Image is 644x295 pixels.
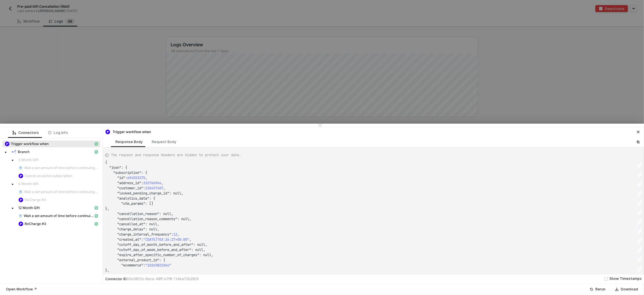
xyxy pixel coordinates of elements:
[111,152,241,158] span: The request and response Headers are hidden to protect your data.
[16,220,100,227] span: ReCharge #3
[12,150,16,154] img: integration-icon
[191,248,205,252] span: : null,
[105,277,199,281] div: Connector ID
[25,198,46,202] span: ReCharge #2
[117,176,125,180] span: "id"
[18,182,39,186] span: 6 Month Gift
[2,286,41,293] button: Open Workflow ↗
[637,130,640,134] span: icon-close
[125,176,127,180] span: :
[19,198,23,202] img: integration-icon
[117,222,145,226] span: "cancelled_at"
[95,214,98,218] span: icon-cards
[16,196,100,203] span: ReCharge #2
[16,164,100,171] span: Wait a set amount of time before continuing workflow
[11,183,14,186] span: caret-down
[117,237,141,242] span: "created_at"
[13,131,39,135] div: Connectors
[637,140,640,144] span: icon-copy-paste
[189,237,191,242] span: ,
[193,242,207,247] span: : null,
[173,232,177,237] span: 12
[159,258,165,262] span: : {
[117,258,159,262] span: "external_product_id"
[18,150,29,154] span: Branch
[177,232,179,237] span: ,
[127,176,145,180] span: 694553275
[95,206,98,210] span: icon-cards
[24,190,98,194] span: Wait a set amount of time before continuing workflow
[113,170,141,175] span: "subscription"
[145,222,159,226] span: : null,
[169,191,183,196] span: : null,
[11,207,14,210] span: caret-down
[143,263,145,268] span: :
[121,165,127,170] span: : {
[24,166,98,170] span: Wait a set amount of time before continuing workflow
[117,227,145,232] span: "charge_delay"
[6,287,37,292] div: Open Workflow ↗
[19,214,22,218] img: integration-icon
[199,253,213,257] span: : null,
[18,206,40,210] span: 12 Month Gift
[117,248,191,252] span: "cutoff_day_of_week_before_and_after"
[25,222,46,226] span: ReCharge #3
[163,186,165,190] span: ,
[141,237,143,242] span: :
[117,196,149,201] span: "analytics_data"
[95,222,98,226] span: icon-cards
[16,180,100,187] span: 6 Month Gift
[19,166,23,170] img: integration-icon
[117,217,177,221] span: "cancellation_reason_comments"
[4,151,7,154] span: caret-down
[5,142,9,146] img: integration-icon
[19,174,23,178] img: integration-icon
[11,159,14,162] span: caret-down
[143,186,145,190] span: :
[141,181,143,185] span: :
[145,227,159,232] span: : null,
[121,263,143,268] span: "ecommerce"
[25,174,72,178] span: Cancel an active subscription
[145,201,153,206] span: : []
[117,191,169,196] span: "locked_pending_charge_id"
[145,263,171,268] span: "10265821066"
[117,232,171,237] span: "charge_interval_frequency"
[105,160,107,165] span: {
[2,141,100,147] span: Trigger workflow when
[19,190,23,194] img: integration-icon
[590,288,593,291] span: icon-success-page
[117,212,159,216] span: "cancellation_reason"
[595,287,605,292] div: Rerun
[16,204,100,211] span: 12 Month Gift
[16,156,100,163] span: 3 Month Gift
[9,148,100,155] span: Branch
[143,181,161,185] span: 232766964
[16,212,100,219] span: Wait a set amount of time before continuing workflow
[611,286,642,293] button: Download
[145,176,147,180] span: ,
[149,196,155,201] span: : {
[152,140,176,144] div: Request Body
[161,181,163,185] span: ,
[105,130,110,134] img: integration-icon
[609,276,642,282] div: Show Timestamps
[318,124,322,127] span: icon-drag-indicator
[105,206,109,211] span: },
[117,186,143,190] span: "customer_id"
[95,150,98,154] span: icon-cards
[117,242,193,247] span: "cutoff_day_of_month_before_and_after"
[145,186,163,190] span: 210457407
[19,222,23,226] img: integration-icon
[586,286,609,293] button: Rerun
[105,129,151,135] div: Trigger workflow when
[24,214,93,218] span: Wait a set amount of time before continuing workflow
[121,201,145,206] span: "utm_params"
[117,253,199,257] span: "expire_after_specific_number_of_charges"
[95,142,98,146] span: icon-cards
[109,165,121,170] span: "json"
[16,188,100,195] span: Wait a set amount of time before continuing workflow
[159,212,173,216] span: : null,
[48,131,68,135] div: Log info
[143,237,189,242] span: "[DATE]T03:26:27+00:00"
